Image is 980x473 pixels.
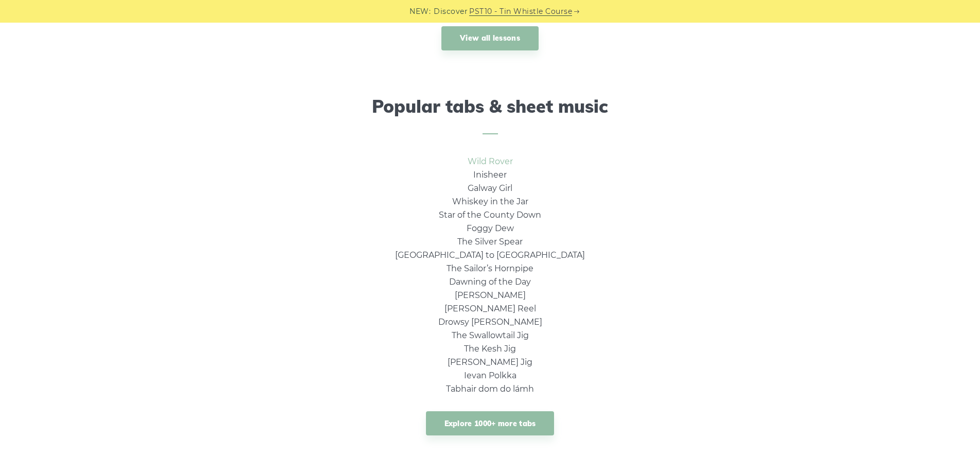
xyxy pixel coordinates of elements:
[468,156,513,166] a: Wild Rover
[446,384,534,394] a: Tabhair dom do lámh
[464,371,516,380] a: Ievan Polkka
[449,277,531,287] a: Dawning of the Day
[426,411,555,435] a: Explore 1000+ more tabs
[473,170,507,180] a: Inisheer
[452,197,528,206] a: Whiskey in the Jar
[441,26,539,50] a: View all lessons
[464,344,516,354] a: The Kesh Jig
[395,250,585,260] a: [GEOGRAPHIC_DATA] to [GEOGRAPHIC_DATA]
[200,96,780,135] h2: Popular tabs & sheet music
[444,304,536,313] a: [PERSON_NAME] Reel
[409,6,431,17] span: NEW:
[468,183,512,193] a: Galway Girl
[452,330,529,340] a: The Swallowtail Jig
[447,264,533,273] a: The Sailor’s Hornpipe
[448,357,532,367] a: [PERSON_NAME] Jig
[457,237,523,247] a: The Silver Spear
[469,6,572,17] a: PST10 - Tin Whistle Course
[439,210,541,220] a: Star of the County Down
[434,6,468,17] span: Discover
[455,290,526,300] a: [PERSON_NAME]
[467,223,514,233] a: Foggy Dew
[438,317,542,327] a: Drowsy [PERSON_NAME]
